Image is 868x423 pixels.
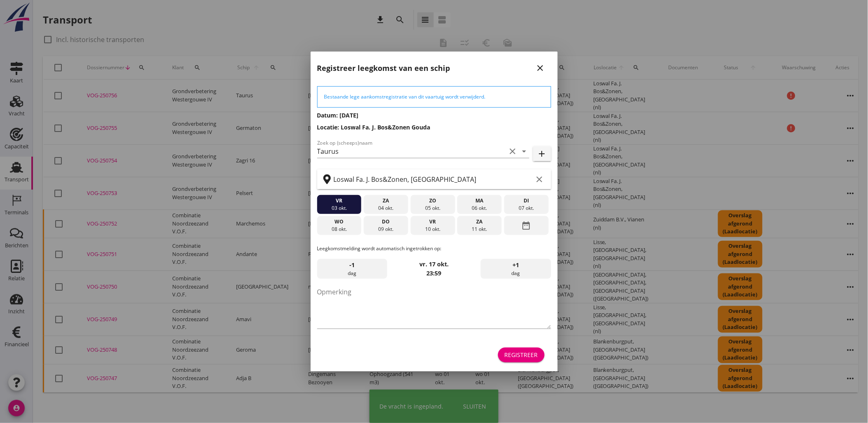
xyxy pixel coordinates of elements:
[317,123,551,132] h3: Locatie: Loswal Fa. J. Bos&Zonen Gouda
[412,226,453,233] div: 10 okt.
[536,63,545,73] i: close
[412,197,453,204] div: zo
[412,218,453,226] div: vr
[522,218,531,233] i: date_range
[319,197,359,204] div: vr
[506,197,547,204] div: di
[324,93,544,101] div: Bestaande lege aankomstregistratie van dit vaartuig wordt verwijderd.
[349,261,355,270] span: -1
[459,218,500,226] div: za
[412,204,453,212] div: 05 okt.
[535,174,545,184] i: clear
[319,226,359,233] div: 08 okt.
[498,348,545,362] button: Registreer
[319,204,359,212] div: 03 okt.
[317,145,506,158] input: Zoek op (scheeps)naam
[317,259,387,279] div: dag
[366,197,406,204] div: za
[537,149,547,159] i: add
[366,226,406,233] div: 09 okt.
[506,204,547,212] div: 07 okt.
[519,146,529,156] i: arrow_drop_down
[508,146,518,156] i: clear
[459,226,500,233] div: 11 okt.
[419,260,449,268] strong: vr. 17 okt.
[427,269,442,277] strong: 23:59
[317,63,450,74] h2: Registreer leegkomst van een schip
[317,285,551,329] textarea: Opmerking
[512,261,519,270] span: +1
[481,259,551,279] div: dag
[459,197,500,204] div: ma
[505,350,538,359] div: Registreer
[317,245,551,252] p: Leegkomstmelding wordt automatisch ingetrokken op:
[366,204,406,212] div: 04 okt.
[334,173,533,186] input: Zoek op terminal of plaats
[317,111,551,120] h3: Datum: [DATE]
[366,218,406,226] div: do
[459,204,500,212] div: 06 okt.
[319,218,359,226] div: wo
